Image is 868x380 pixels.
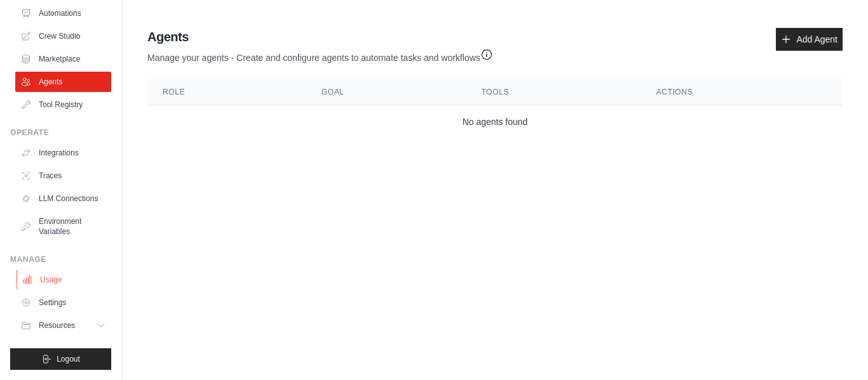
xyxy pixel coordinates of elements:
th: Role [147,79,306,105]
span: Resources [39,320,75,331]
th: Tools [466,79,641,105]
a: Crew Studio [15,26,111,46]
a: LLM Connections [15,188,111,209]
button: Logout [10,348,111,370]
a: Settings [15,292,111,313]
a: Marketplace [15,49,111,69]
h2: Agents [147,28,493,46]
td: No agents found [147,105,843,139]
span: Logout [57,354,80,364]
div: Manage [10,254,111,265]
a: Agents [15,72,111,92]
a: Automations [15,3,111,23]
th: Goal [306,79,466,105]
a: Tool Registry [15,95,111,115]
button: Resources [15,315,111,336]
a: Usage [17,270,112,290]
a: Traces [15,166,111,186]
p: Manage your agents - Create and configure agents to automate tasks and workflows [147,46,493,64]
div: Operate [10,128,111,138]
a: Environment Variables [15,211,111,242]
a: Integrations [15,143,111,163]
th: Actions [641,79,843,105]
a: Add Agent [776,28,843,51]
